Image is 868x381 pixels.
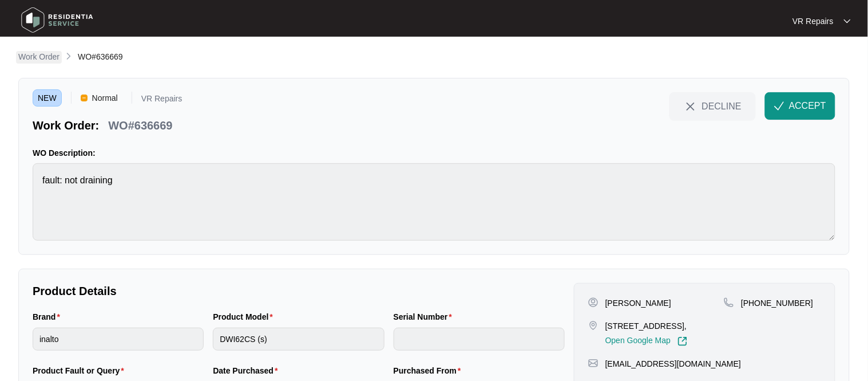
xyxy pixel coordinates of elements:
[394,311,457,323] label: Serial Number
[588,320,599,331] img: map-pin
[33,117,99,133] p: Work Order:
[33,89,62,107] span: NEW
[588,358,599,368] img: map-pin
[17,3,97,37] img: residentia service logo
[33,163,835,241] textarea: fault: not draining
[81,95,88,101] img: Vercel Logo
[605,336,688,347] a: Open Google Map
[789,99,826,113] span: ACCEPT
[33,147,835,159] p: WO Description:
[588,297,599,308] img: user-pin
[213,365,282,376] label: Date Purchased
[78,52,123,61] span: WO#636669
[33,283,565,299] p: Product Details
[394,365,466,376] label: Purchased From
[605,358,741,370] p: [EMAIL_ADDRESS][DOMAIN_NAME]
[724,297,734,308] img: map-pin
[141,95,183,107] p: VR Repairs
[605,320,688,332] p: [STREET_ADDRESS],
[213,328,384,351] input: Product Model
[16,51,62,64] a: Work Order
[792,15,834,27] p: VR Repairs
[88,89,122,107] span: Normal
[213,311,278,323] label: Product Model
[677,336,688,347] img: Link-External
[64,52,73,61] img: chevron-right
[844,18,851,24] img: dropdown arrow
[33,328,204,351] input: Brand
[394,328,565,351] input: Serial Number
[33,311,65,323] label: Brand
[669,92,756,120] button: close-IconDECLINE
[18,51,60,62] p: Work Order
[702,100,742,112] span: DECLINE
[684,100,697,113] img: close-Icon
[605,297,671,309] p: [PERSON_NAME]
[741,297,813,309] p: [PHONE_NUMBER]
[108,117,172,133] p: WO#636669
[774,101,784,111] img: check-Icon
[765,92,835,120] button: check-IconACCEPT
[33,365,129,376] label: Product Fault or Query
